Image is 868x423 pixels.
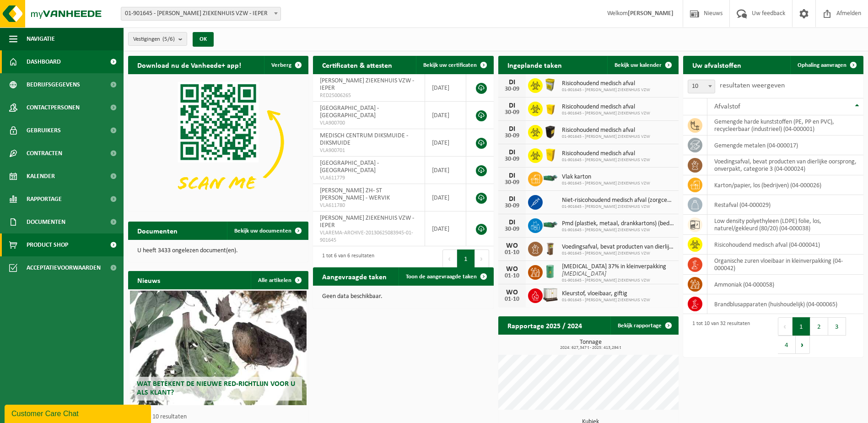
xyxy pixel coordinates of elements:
[27,73,80,96] span: Bedrijfsgegevens
[707,115,863,136] td: gemengde harde kunststoffen (PE, PP en PVC), recycleerbaar (industrieel) (04-000001)
[27,119,61,142] span: Gebruikers
[27,256,101,279] span: Acceptatievoorwaarden
[425,211,467,246] td: [DATE]
[128,222,187,239] h2: Documenten
[793,317,810,336] button: 1
[503,226,521,233] div: 30-09
[503,133,521,139] div: 30-09
[562,271,606,277] i: [MEDICAL_DATA]
[5,403,153,423] iframe: chat widget
[720,82,785,89] label: resultaten weergeven
[425,102,467,129] td: [DATE]
[543,77,558,92] img: LP-SB-00045-CRB-21
[128,32,187,46] button: Vestigingen(5/6)
[707,275,863,294] td: ammoniak (04-000058)
[562,103,650,111] span: Risicohoudend medisch afval
[121,7,281,21] span: 01-901645 - JAN YPERMAN ZIEKENHUIS VZW - IEPER
[320,77,414,92] span: [PERSON_NAME] ZIEKENHUIS VZW - IEPER
[320,187,390,201] span: [PERSON_NAME] ZH- ST [PERSON_NAME] - WERVIK
[503,339,679,350] h3: Tonnage
[503,149,521,156] div: DI
[162,36,175,42] count: (5/6)
[503,172,521,179] div: DI
[399,267,493,286] a: Toon de aangevraagde taken
[503,179,521,186] div: 30-09
[714,103,740,110] span: Afvalstof
[707,175,863,195] td: karton/papier, los (bedrijven) (04-000026)
[798,62,846,68] span: Ophaling aanvragen
[320,229,418,244] span: VLAREMA-ARCHIVE-20130625083945-01-901645
[562,251,674,256] span: 01-901645 - [PERSON_NAME] ZIEKENHUIS VZW
[503,289,521,296] div: WO
[503,195,521,203] div: DI
[320,202,418,209] span: VLA611780
[562,134,650,140] span: 01-901645 - [PERSON_NAME] ZIEKENHUIS VZW
[320,92,418,99] span: RED25006265
[543,174,558,182] img: HK-XZ-20-GN-01
[264,56,307,74] button: Verberg
[562,127,650,134] span: Risicohoudend medisch afval
[562,150,650,157] span: Risicohoudend medisch afval
[503,249,521,256] div: 01-10
[562,244,674,251] span: Voedingsafval, bevat producten van dierlijke oorsprong, onverpakt, categorie 3
[27,188,62,211] span: Rapportage
[193,32,214,47] button: OK
[406,274,477,280] span: Toon de aangevraagde taken
[562,174,650,181] span: Vlak karton
[707,235,863,255] td: risicohoudend medisch afval (04-000041)
[503,86,521,92] div: 30-09
[137,414,304,420] p: 1 van 10 resultaten
[27,27,55,50] span: Navigatie
[27,96,80,119] span: Contactpersonen
[133,33,175,46] span: Vestigingen
[320,147,418,154] span: VLA900701
[423,62,477,68] span: Bekijk uw certificaten
[503,156,521,163] div: 30-09
[128,56,250,74] h2: Download nu de Vanheede+ app!
[707,195,863,215] td: restafval (04-000029)
[562,298,650,303] span: 01-901645 - [PERSON_NAME] ZIEKENHUIS VZW
[27,211,65,233] span: Documenten
[27,233,68,256] span: Product Shop
[707,255,863,275] td: organische zuren vloeibaar in kleinverpakking (04-000042)
[562,181,650,186] span: 01-901645 - [PERSON_NAME] ZIEKENHUIS VZW
[778,317,793,336] button: Previous
[683,56,750,74] h2: Uw afvalstoffen
[27,50,61,73] span: Dashboard
[130,291,307,405] a: Wat betekent de nieuwe RED-richtlijn voor u als klant?
[503,219,521,226] div: DI
[271,62,291,68] span: Verberg
[137,248,299,254] p: U heeft 3433 ongelezen document(en).
[128,74,308,210] img: Download de VHEPlus App
[251,271,307,289] a: Alle artikelen
[320,132,408,146] span: MEDISCH CENTRUM DIKSMUIDE - DIKSMUIDE
[320,119,418,127] span: VLA900700
[503,242,521,249] div: WO
[457,249,475,268] button: 1
[707,136,863,155] td: gemengde metalen (04-000017)
[503,125,521,133] div: DI
[320,105,379,119] span: [GEOGRAPHIC_DATA] - [GEOGRAPHIC_DATA]
[562,228,674,233] span: 01-901645 - [PERSON_NAME] ZIEKENHUIS VZW
[543,240,558,256] img: WB-0140-HPE-BN-01
[442,249,457,268] button: Previous
[498,56,571,74] h2: Ingeplande taken
[562,220,674,228] span: Pmd (plastiek, metaal, drankkartons) (bedrijven)
[416,56,493,74] a: Bekijk uw certificaten
[543,147,558,163] img: LP-SB-00060-HPE-22
[503,102,521,109] div: DI
[562,278,666,283] span: 01-901645 - [PERSON_NAME] ZIEKENHUIS VZW
[503,109,521,116] div: 30-09
[562,157,650,163] span: 01-901645 - [PERSON_NAME] ZIEKENHUIS VZW
[503,79,521,86] div: DI
[628,10,674,17] strong: [PERSON_NAME]
[688,316,750,355] div: 1 tot 10 van 32 resultaten
[121,7,280,20] span: 01-901645 - JAN YPERMAN ZIEKENHUIS VZW - IEPER
[503,273,521,279] div: 01-10
[322,293,484,300] p: Geen data beschikbaar.
[562,111,650,116] span: 01-901645 - [PERSON_NAME] ZIEKENHUIS VZW
[128,271,169,289] h2: Nieuws
[607,56,678,74] a: Bekijk uw kalender
[425,157,467,184] td: [DATE]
